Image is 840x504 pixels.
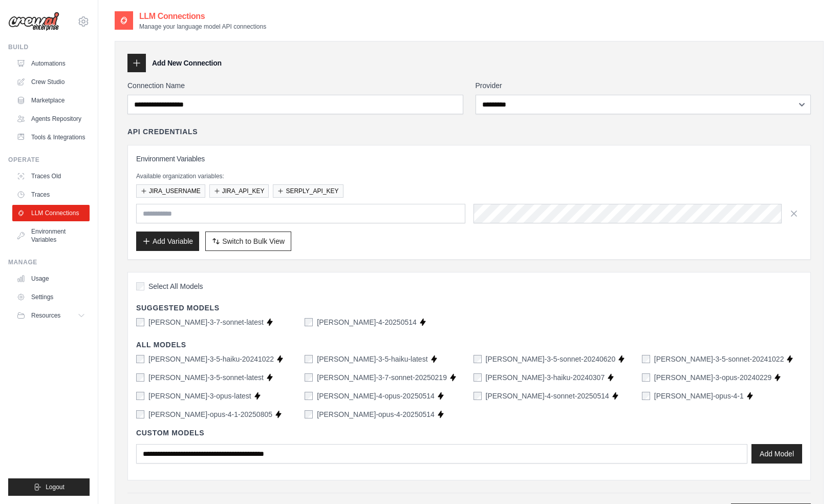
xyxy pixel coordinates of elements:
[12,111,90,127] a: Agents Repository
[136,172,802,180] p: Available organization variables:
[136,373,144,382] input: claude-3-5-sonnet-latest
[148,372,264,383] label: claude-3-5-sonnet-latest
[152,58,222,68] h3: Add New Connection
[751,444,802,464] button: Add Model
[654,354,784,364] label: claude-3-5-sonnet-20241022
[12,205,90,221] a: LLM Connections
[205,232,291,251] button: Switch to Bulk View
[136,428,802,438] h4: Custom Models
[317,354,427,364] label: claude-3-5-haiku-latest
[136,282,144,290] input: Select All Models
[12,168,90,184] a: Traces Old
[136,392,144,400] input: claude-3-opus-latest
[12,186,90,203] a: Traces
[148,354,274,364] label: claude-3-5-haiku-20241022
[654,372,772,383] label: claude-3-opus-20240229
[8,12,59,31] img: Logo
[317,317,417,327] label: claude-sonnet-4-20250514
[12,307,90,324] button: Resources
[8,156,90,164] div: Operate
[486,391,609,401] label: claude-4-sonnet-20250514
[642,373,650,382] input: claude-3-opus-20240229
[136,318,144,326] input: claude-3-7-sonnet-latest
[486,372,605,383] label: claude-3-haiku-20240307
[473,355,482,363] input: claude-3-5-sonnet-20240620
[8,258,90,266] div: Manage
[46,483,64,491] span: Logout
[136,154,802,164] h3: Environment Variables
[12,223,90,248] a: Environment Variables
[136,184,205,198] button: JIRA_USERNAME
[476,80,811,91] label: Provider
[12,74,90,90] a: Crew Studio
[139,10,266,23] h2: LLM Connections
[222,236,285,246] span: Switch to Bulk View
[317,372,447,383] label: claude-3-7-sonnet-20250219
[317,391,435,401] label: claude-4-opus-20250514
[209,184,269,198] button: JIRA_API_KEY
[642,392,650,400] input: claude-opus-4-1
[136,340,802,350] h4: All Models
[139,23,266,31] p: Manage your language model API connections
[273,184,343,198] button: SERPLY_API_KEY
[136,232,199,251] button: Add Variable
[148,409,272,419] label: claude-opus-4-1-20250805
[148,317,264,327] label: claude-3-7-sonnet-latest
[148,281,203,291] span: Select All Models
[8,478,90,496] button: Logout
[642,355,650,363] input: claude-3-5-sonnet-20241022
[127,80,463,91] label: Connection Name
[31,311,60,320] span: Resources
[12,92,90,109] a: Marketplace
[473,392,482,400] input: claude-4-sonnet-20250514
[317,409,435,419] label: claude-opus-4-20250514
[305,410,313,418] input: claude-opus-4-20250514
[136,355,144,363] input: claude-3-5-haiku-20241022
[136,410,144,418] input: claude-opus-4-1-20250805
[486,354,616,364] label: claude-3-5-sonnet-20240620
[473,373,482,382] input: claude-3-haiku-20240307
[136,303,802,313] h4: Suggested Models
[654,391,744,401] label: claude-opus-4-1
[305,355,313,363] input: claude-3-5-haiku-latest
[12,129,90,145] a: Tools & Integrations
[12,55,90,72] a: Automations
[305,373,313,382] input: claude-3-7-sonnet-20250219
[127,127,198,137] h4: API Credentials
[148,391,251,401] label: claude-3-opus-latest
[305,318,313,326] input: claude-sonnet-4-20250514
[12,270,90,287] a: Usage
[8,43,90,51] div: Build
[305,392,313,400] input: claude-4-opus-20250514
[12,289,90,305] a: Settings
